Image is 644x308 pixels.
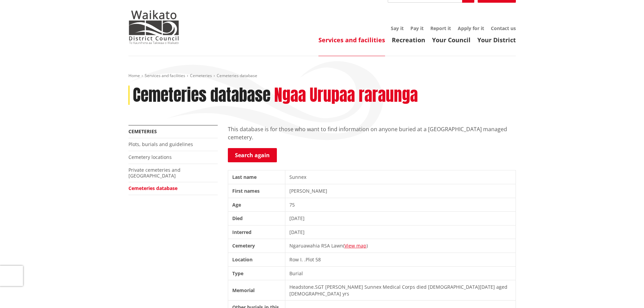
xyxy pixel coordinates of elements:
a: Say it [391,25,404,31]
td: [PERSON_NAME] [285,184,516,198]
span: Cemeteries database [217,73,257,78]
a: Search again [228,148,277,162]
a: Report it [430,25,451,31]
a: Pay it [410,25,424,31]
a: Cemeteries database [128,185,177,191]
span: Row [289,256,299,263]
h2: Ngaa Urupaa raraunga [274,86,418,105]
a: Cemetery locations [128,154,172,160]
td: [DATE] [285,212,516,226]
h1: Cemeteries database [133,86,270,105]
p: This database is for those who want to find information on anyone buried at a [GEOGRAPHIC_DATA] m... [228,125,516,141]
nav: breadcrumb [128,73,516,79]
span: Plot [306,256,314,263]
a: Recreation [392,36,425,44]
span: I [300,256,302,263]
a: Your Council [432,36,471,44]
a: Contact us [491,25,516,31]
a: Services and facilities [318,36,385,44]
a: Cemeteries [128,128,157,135]
th: First names [228,184,285,198]
a: Plots, burials and guidelines [128,141,193,147]
th: Interred [228,225,285,239]
th: Died [228,212,285,226]
a: Cemeteries [190,73,212,78]
a: Apply for it [458,25,484,31]
th: Cemetery [228,239,285,253]
span: Headstone [289,284,314,290]
td: [DATE] [285,225,516,239]
th: Memorial [228,280,285,301]
span: 58 [315,256,321,263]
td: . . [285,253,516,266]
a: Services and facilities [145,73,185,78]
th: Location [228,253,285,266]
th: Age [228,198,285,212]
img: Waikato District Council - Te Kaunihera aa Takiwaa o Waikato [128,10,179,44]
span: SGT [PERSON_NAME] Sunnex Medical Corps died [DEMOGRAPHIC_DATA][DATE] aged [DEMOGRAPHIC_DATA] yrs [289,284,507,297]
a: View map [344,242,366,249]
span: ( ) [343,242,368,249]
iframe: Messenger Launcher [613,280,637,304]
th: Type [228,266,285,280]
th: Last name [228,170,285,184]
a: Your District [477,36,516,44]
td: Ngaruawahia RSA Lawn [285,239,516,253]
td: Sunnex [285,170,516,184]
td: 75 [285,198,516,212]
a: Private cemeteries and [GEOGRAPHIC_DATA] [128,167,181,179]
a: Home [128,73,140,78]
td: Burial [285,266,516,280]
td: . [285,280,516,301]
